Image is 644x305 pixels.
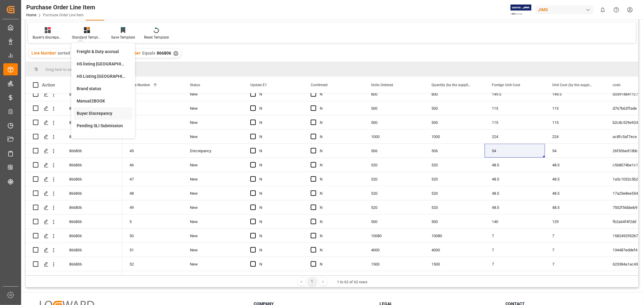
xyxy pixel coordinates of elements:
[26,243,122,257] div: Press SPACE to select this row.
[122,215,183,228] div: 5
[485,215,545,228] div: 140
[424,101,485,115] div: 500
[259,144,296,158] div: N
[364,186,424,200] div: 520
[485,158,545,172] div: 48.5
[552,83,593,87] span: Unit Cost (by the supplier)
[259,229,296,243] div: N
[26,130,122,144] div: Press SPACE to select this row.
[545,115,605,129] div: 115
[190,172,236,186] div: New
[259,102,296,115] div: N
[122,257,183,271] div: 52
[320,229,357,243] div: N
[77,110,130,117] div: Buyer Discrepancy
[26,200,122,215] div: Press SPACE to select this row.
[26,257,122,271] div: Press SPACE to select this row.
[424,257,485,271] div: 1500
[250,83,267,87] span: Update E1
[26,115,122,130] div: Press SPACE to select this row.
[320,272,357,285] div: N
[190,102,236,115] div: New
[26,271,122,285] div: Press SPACE to select this row.
[364,271,424,285] div: 18000
[492,83,520,87] span: Foreign Unit Cost
[259,272,296,285] div: N
[545,229,605,243] div: 7
[596,3,610,17] button: show 0 new notifications
[33,35,63,40] div: Buyer's discrepancy_Huixin
[190,83,200,87] span: Status
[259,158,296,172] div: N
[424,271,485,285] div: 18000
[122,87,183,101] div: 41
[320,144,357,158] div: N
[190,243,236,257] div: New
[62,158,122,172] div: 866806
[26,215,122,229] div: Press SPACE to select this row.
[424,87,485,101] div: 800
[62,144,122,158] div: 866806
[77,86,130,92] div: Brand status
[364,172,424,186] div: 520
[259,172,296,186] div: N
[320,116,357,130] div: N
[364,243,424,257] div: 4000
[122,271,183,285] div: 53
[62,130,122,143] div: 866806
[142,51,155,55] span: Equals
[431,83,472,87] span: Quantity (by the supplier)
[122,229,183,243] div: 50
[424,229,485,243] div: 10080
[122,101,183,115] div: 42
[320,87,357,101] div: N
[26,87,122,101] div: Press SPACE to select this row.
[190,158,236,172] div: New
[144,35,169,40] div: Reset Template
[122,158,183,172] div: 46
[26,144,122,158] div: Press SPACE to select this row.
[77,49,130,55] div: Freight & Duty accrual
[610,3,623,17] button: Help Center
[424,186,485,200] div: 520
[485,144,545,158] div: 54
[62,243,122,257] div: 866806
[259,116,296,130] div: N
[190,229,236,243] div: New
[485,257,545,271] div: 7
[190,144,236,158] div: Discrepancy
[320,102,357,115] div: N
[122,172,183,186] div: 47
[122,186,183,200] div: 48
[364,229,424,243] div: 10080
[364,158,424,172] div: 520
[511,5,531,15] img: Exertis%20JAM%20-%20Email%20Logo.jpg_1722504956.jpg
[424,130,485,143] div: 1000
[259,87,296,101] div: N
[122,243,183,257] div: 51
[424,172,485,186] div: 520
[424,243,485,257] div: 4000
[190,187,236,200] div: New
[485,229,545,243] div: 7
[485,87,545,101] div: 149.5
[371,83,393,87] span: Units Ordered
[320,187,357,200] div: N
[190,215,236,229] div: New
[536,5,594,14] div: JIMS
[364,115,424,129] div: 500
[111,35,135,40] div: Save Template
[364,200,424,214] div: 520
[545,172,605,186] div: 48.5
[320,201,357,215] div: N
[259,130,296,144] div: N
[424,158,485,172] div: 520
[545,243,605,257] div: 7
[613,83,620,87] span: code
[545,144,605,158] div: 54
[62,257,122,271] div: 866806
[545,87,605,101] div: 149.5
[536,4,596,15] button: JIMS
[122,130,183,143] div: 44
[122,115,183,129] div: 43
